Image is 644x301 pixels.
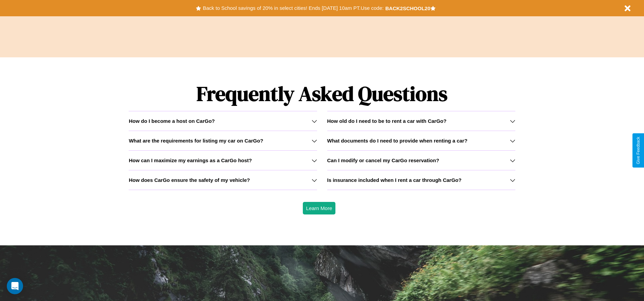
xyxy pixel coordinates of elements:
[327,177,462,183] h3: Is insurance included when I rent a car through CarGo?
[385,5,430,11] b: BACK2SCHOOL20
[129,177,250,183] h3: How does CarGo ensure the safety of my vehicle?
[129,157,252,163] h3: How can I maximize my earnings as a CarGo host?
[327,157,439,163] h3: Can I modify or cancel my CarGo reservation?
[327,118,447,124] h3: How old do I need to be to rent a car with CarGo?
[129,118,215,124] h3: How do I become a host on CarGo?
[303,202,336,214] button: Learn More
[636,137,641,164] div: Give Feedback
[129,138,263,144] h3: What are the requirements for listing my car on CarGo?
[7,278,23,294] div: Open Intercom Messenger
[327,138,467,144] h3: What documents do I need to provide when renting a car?
[129,76,515,111] h1: Frequently Asked Questions
[201,3,385,13] button: Back to School savings of 20% in select cities! Ends [DATE] 10am PT.Use code:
